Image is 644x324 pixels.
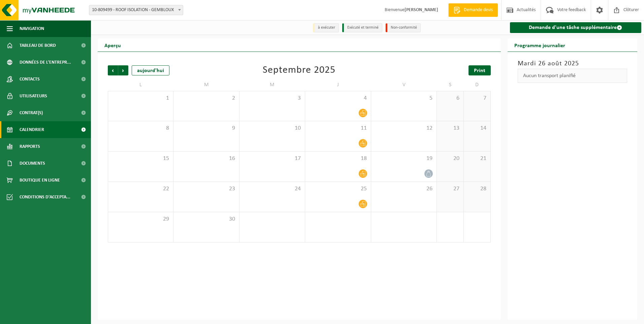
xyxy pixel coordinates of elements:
[305,79,371,91] td: J
[89,5,183,15] span: 10-809499 - ROOF ISOLATION - GEMBLOUX
[508,38,572,52] h2: Programme journalier
[440,125,460,132] span: 13
[20,172,60,189] span: Boutique en ligne
[375,95,433,102] span: 5
[20,138,40,155] span: Rapports
[177,155,235,162] span: 16
[20,54,71,71] span: Données de l'entrepr...
[467,185,487,193] span: 28
[342,23,382,32] li: Exécuté et terminé
[243,155,301,162] span: 17
[309,95,367,102] span: 4
[518,59,627,69] h3: Mardi 26 août 2025
[464,79,491,91] td: D
[132,65,169,75] div: aujourd'hui
[111,155,170,162] span: 15
[375,185,433,193] span: 26
[20,104,43,121] span: Contrat(s)
[20,88,47,104] span: Utilisateurs
[510,22,642,33] a: Demande d'une tâche supplémentaire
[108,79,173,91] td: L
[309,155,367,162] span: 18
[177,216,235,223] span: 30
[20,189,70,205] span: Conditions d'accepta...
[20,37,56,54] span: Tableau de bord
[243,185,301,193] span: 24
[177,95,235,102] span: 2
[440,155,460,162] span: 20
[467,95,487,102] span: 7
[111,95,170,102] span: 1
[462,7,494,13] span: Demande devis
[111,125,170,132] span: 8
[386,23,421,32] li: Non-conformité
[467,125,487,132] span: 14
[474,68,485,73] span: Print
[20,71,40,88] span: Contacts
[177,125,235,132] span: 9
[309,185,367,193] span: 25
[118,65,128,75] span: Suivant
[440,95,460,102] span: 6
[243,95,301,102] span: 3
[98,38,128,52] h2: Aperçu
[375,125,433,132] span: 12
[371,79,437,91] td: V
[405,7,438,12] strong: [PERSON_NAME]
[20,121,44,138] span: Calendrier
[469,65,491,75] a: Print
[440,185,460,193] span: 27
[448,3,498,17] a: Demande devis
[173,79,239,91] td: M
[20,20,44,37] span: Navigation
[263,65,335,75] div: Septembre 2025
[239,79,305,91] td: M
[309,125,367,132] span: 11
[243,125,301,132] span: 10
[437,79,464,91] td: S
[467,155,487,162] span: 21
[111,216,170,223] span: 29
[177,185,235,193] span: 23
[375,155,433,162] span: 19
[313,23,339,32] li: à exécuter
[20,155,45,172] span: Documents
[111,185,170,193] span: 22
[89,5,183,15] span: 10-809499 - ROOF ISOLATION - GEMBLOUX
[108,65,118,75] span: Précédent
[518,69,627,83] div: Aucun transport planifié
